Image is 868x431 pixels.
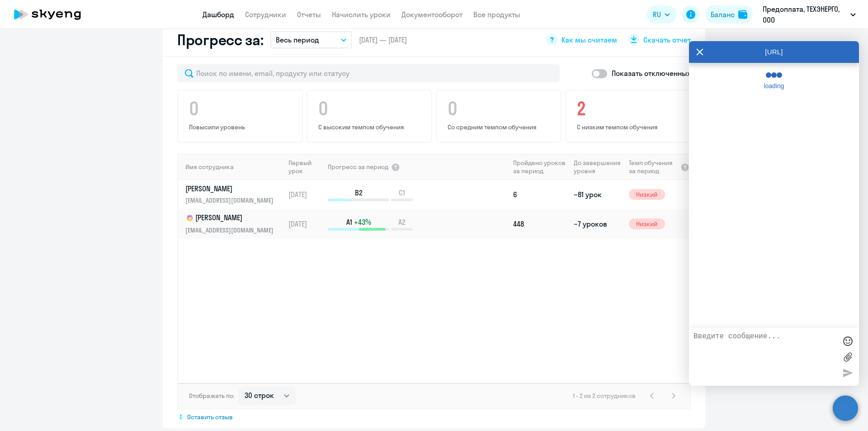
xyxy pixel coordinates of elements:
p: Показать отключенных [612,68,691,79]
span: Как мы считаем [561,35,617,45]
td: [DATE] [285,180,327,209]
p: [PERSON_NAME] [185,213,278,223]
span: 1 - 2 из 2 сотрудников [573,392,636,400]
h4: 2 [577,98,682,119]
span: Оставить отзыв [187,413,233,421]
button: Балансbalance [705,5,753,24]
th: До завершения уровня [570,154,625,180]
button: RU [646,5,676,24]
img: balance [738,10,747,19]
span: Низкий [629,218,665,229]
th: Первый урок [285,154,327,180]
a: Все продукты [473,10,520,19]
span: Прогресс за период [328,163,388,171]
span: A2 [398,217,406,227]
td: ~81 урок [570,180,625,209]
span: +43% [354,217,371,227]
th: Имя сотрудника [178,154,285,180]
a: child[PERSON_NAME][EMAIL_ADDRESS][DOMAIN_NAME] [185,213,284,235]
td: [DATE] [285,209,327,239]
span: Отображать по: [189,392,235,400]
a: [PERSON_NAME][EMAIL_ADDRESS][DOMAIN_NAME] [185,184,284,205]
span: Низкий [629,189,665,200]
a: Начислить уроки [332,10,391,19]
span: B2 [355,188,363,198]
img: child [185,213,194,223]
input: Поиск по имени, email, продукту или статусу [177,64,560,82]
td: ~7 уроков [570,209,625,239]
p: [EMAIL_ADDRESS][DOMAIN_NAME] [185,225,278,235]
span: [DATE] — [DATE] [359,35,407,45]
span: Скачать отчет [643,35,691,45]
p: [PERSON_NAME] [185,184,278,194]
span: C1 [399,188,405,198]
a: Отчеты [297,10,321,19]
span: A1 [346,217,352,227]
p: Весь период [276,34,319,45]
span: RU [653,9,661,20]
td: 448 [509,209,570,239]
button: Предоплата, ТЕХЭНЕРГО, ООО [758,4,860,25]
th: Пройдено уроков за период [509,154,570,180]
a: Сотрудники [245,10,286,19]
span: loading [758,82,790,90]
a: Документооборот [401,10,462,19]
div: Баланс [711,9,735,20]
a: Дашборд [203,10,234,19]
h2: Прогресс за: [177,31,263,49]
p: [EMAIL_ADDRESS][DOMAIN_NAME] [185,195,278,205]
button: Весь период [270,31,352,48]
label: Лимит 10 файлов [841,350,854,364]
td: 6 [509,180,570,209]
p: Предоплата, ТЕХЭНЕРГО, ООО [763,4,847,25]
span: Темп обучения за период [629,159,678,175]
p: С низким темпом обучения [577,123,682,131]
